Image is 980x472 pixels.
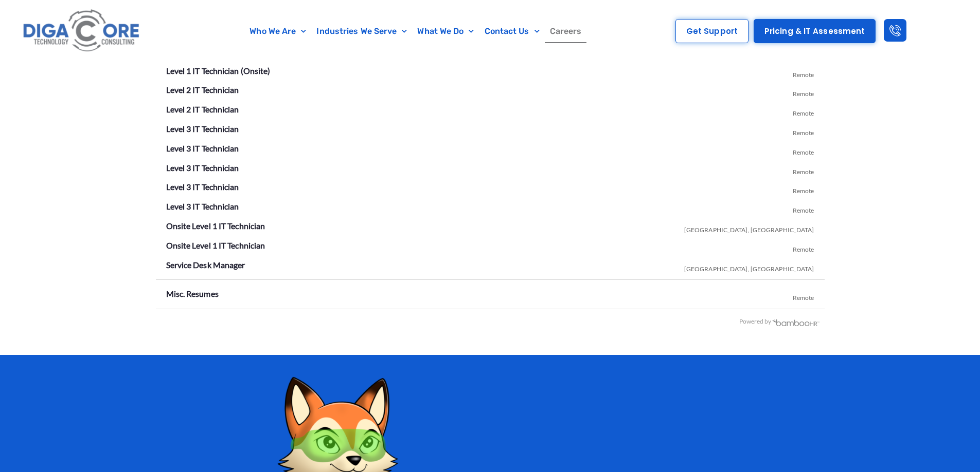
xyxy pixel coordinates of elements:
[166,124,239,134] a: Level 3 IT Technician
[684,218,814,238] span: [GEOGRAPHIC_DATA], [GEOGRAPHIC_DATA]
[20,5,144,57] img: Digacore logo 1
[793,141,814,160] span: Remote
[764,27,865,35] span: Pricing & IT Assessment
[412,20,479,43] a: What We Do
[166,143,239,153] a: Level 3 IT Technician
[193,20,639,43] nav: Menu
[675,19,749,43] a: Get Support
[793,82,814,102] span: Remote
[686,27,738,35] span: Get Support
[772,318,820,326] img: BambooHR - HR software
[166,260,245,270] a: Service Desk Manager
[166,66,271,75] a: Level 1 IT Technician (Onsite)
[793,63,814,83] span: Remote
[479,20,545,43] a: Contact Us
[166,221,265,231] a: Onsite Level 1 IT Technician
[793,238,814,257] span: Remote
[793,199,814,218] span: Remote
[793,286,814,306] span: Remote
[793,102,814,121] span: Remote
[156,314,820,329] div: Powered by
[166,201,239,211] a: Level 3 IT Technician
[793,179,814,199] span: Remote
[793,160,814,180] span: Remote
[166,163,239,173] a: Level 3 IT Technician
[166,85,239,95] a: Level 2 IT Technician
[166,182,239,192] a: Level 3 IT Technician
[166,240,265,250] a: Onsite Level 1 IT Technician
[684,257,814,277] span: [GEOGRAPHIC_DATA], [GEOGRAPHIC_DATA]
[166,289,219,298] a: Misc. Resumes
[311,20,412,43] a: Industries We Serve
[244,20,311,43] a: Who We Are
[545,20,587,43] a: Careers
[793,121,814,141] span: Remote
[166,104,239,114] a: Level 2 IT Technician
[754,19,876,43] a: Pricing & IT Assessment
